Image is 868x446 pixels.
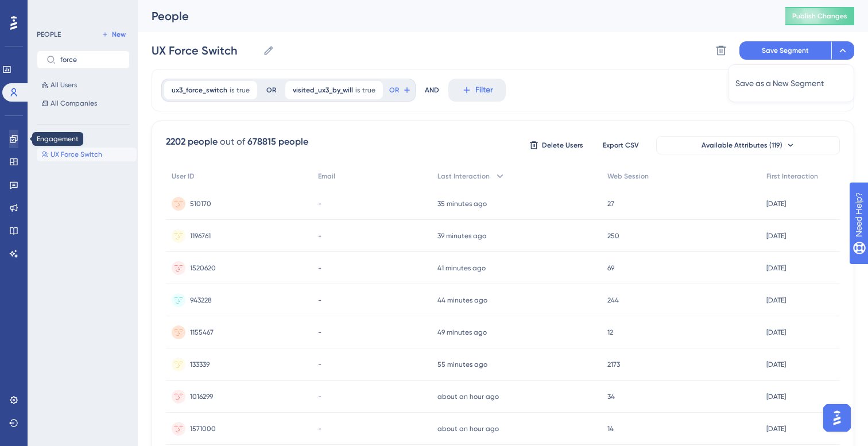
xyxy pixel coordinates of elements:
time: 39 minutes ago [437,232,486,240]
span: Email [318,172,335,181]
time: 55 minutes ago [437,360,487,369]
span: 69 [607,263,614,273]
span: 133339 [190,360,210,369]
button: Save as a New Segment [735,72,847,95]
span: - [318,360,321,369]
span: Last Interaction [437,172,490,181]
span: - [318,199,321,208]
span: 1155467 [190,328,214,337]
time: 49 minutes ago [437,328,487,336]
time: [DATE] [766,232,786,240]
span: is [355,86,360,95]
time: [DATE] [766,264,786,272]
div: PEOPLE [37,30,61,39]
div: out of [220,135,245,149]
button: Publish Changes [785,7,854,25]
div: People [152,8,757,24]
time: [DATE] [766,425,786,433]
span: User ID [172,172,195,181]
span: 1016299 [190,392,213,401]
span: Web Session [607,172,649,181]
span: 27 [607,199,614,208]
button: New [98,28,130,41]
time: about an hour ago [437,393,499,401]
time: [DATE] [766,393,786,401]
time: 35 minutes ago [437,200,487,208]
span: Delete Users [542,141,583,150]
span: 1571000 [190,424,216,433]
time: [DATE] [766,296,786,304]
time: [DATE] [766,200,786,208]
time: 44 minutes ago [437,296,487,304]
button: Save Segment [739,41,831,60]
span: 250 [607,231,619,241]
span: Need Help? [27,3,72,17]
span: Export CSV [603,141,639,150]
span: Filter [475,83,493,97]
span: First Interaction [766,172,818,181]
div: OR [266,86,276,95]
span: 34 [607,392,615,401]
span: Available Attributes (119) [702,141,782,150]
time: [DATE] [766,328,786,336]
input: Search [60,56,120,64]
span: OR [389,86,399,95]
span: All Companies [51,99,97,108]
span: 12 [607,328,613,337]
span: New [112,30,126,39]
span: - [318,392,321,401]
button: UX Force Switch [37,148,137,161]
span: is [230,86,234,95]
span: true [362,86,375,95]
span: true [237,86,250,95]
time: [DATE] [766,360,786,369]
input: Segment Name [152,42,258,59]
button: Delete Users [528,136,585,154]
span: - [318,328,321,337]
span: 2173 [607,360,620,369]
span: 1520620 [190,263,216,273]
button: Available Attributes (119) [656,136,840,154]
button: All Companies [37,96,130,110]
span: Save as a New Segment [735,76,824,90]
span: 943228 [190,296,212,305]
span: ux3_force_switch [172,86,227,95]
button: OR [387,81,413,99]
div: 678815 people [247,135,308,149]
span: All Users [51,80,77,90]
button: Filter [448,79,506,102]
time: 41 minutes ago [437,264,486,272]
span: - [318,231,321,241]
span: 510170 [190,199,211,208]
span: - [318,263,321,273]
span: visited_ux3_by_will [293,86,353,95]
span: UX Force Switch [51,150,102,159]
span: - [318,296,321,305]
div: AND [425,79,439,102]
span: - [318,424,321,433]
iframe: UserGuiding AI Assistant Launcher [820,401,854,435]
button: All Users [37,78,130,92]
span: 1196761 [190,231,211,241]
span: Publish Changes [792,11,847,21]
time: about an hour ago [437,425,499,433]
span: 14 [607,424,614,433]
button: Export CSV [592,136,649,154]
div: 2202 people [166,135,218,149]
span: Save Segment [762,46,809,55]
span: 244 [607,296,619,305]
